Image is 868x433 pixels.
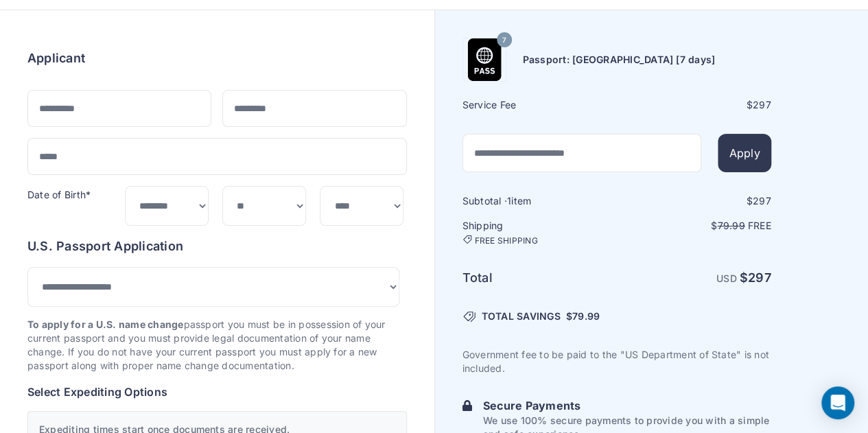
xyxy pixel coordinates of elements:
h6: Total [462,268,615,288]
h6: Passport: [GEOGRAPHIC_DATA] [7 days] [523,53,716,67]
img: Product Name [463,38,506,81]
span: USD [716,272,737,284]
span: $ [566,309,600,323]
h6: Applicant [27,49,85,68]
div: $ [618,194,771,208]
strong: To apply for a U.S. name change [27,318,183,330]
strong: $ [740,270,771,285]
p: $ [618,219,771,233]
span: TOTAL SAVINGS [482,309,561,323]
span: 7 [502,32,506,49]
h6: Subtotal · item [462,194,615,208]
span: 1 [507,195,511,207]
span: Free [748,220,771,231]
div: $ [618,98,771,112]
span: 297 [748,270,771,285]
span: 297 [753,99,771,110]
button: Apply [718,134,771,172]
div: Open Intercom Messenger [821,386,854,419]
h6: Secure Payments [483,397,771,414]
h6: Select Expediting Options [27,384,407,400]
p: passport you must be in possession of your current passport and you must provide legal documentat... [27,318,407,373]
h6: Shipping [462,219,615,246]
h6: U.S. Passport Application [27,237,407,256]
span: 79.99 [717,220,744,231]
span: 297 [753,195,771,207]
h6: Service Fee [462,98,615,112]
span: FREE SHIPPING [475,235,538,246]
span: 79.99 [572,310,600,322]
p: Government fee to be paid to the "US Department of State" is not included. [462,348,771,375]
label: Date of Birth* [27,189,91,200]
